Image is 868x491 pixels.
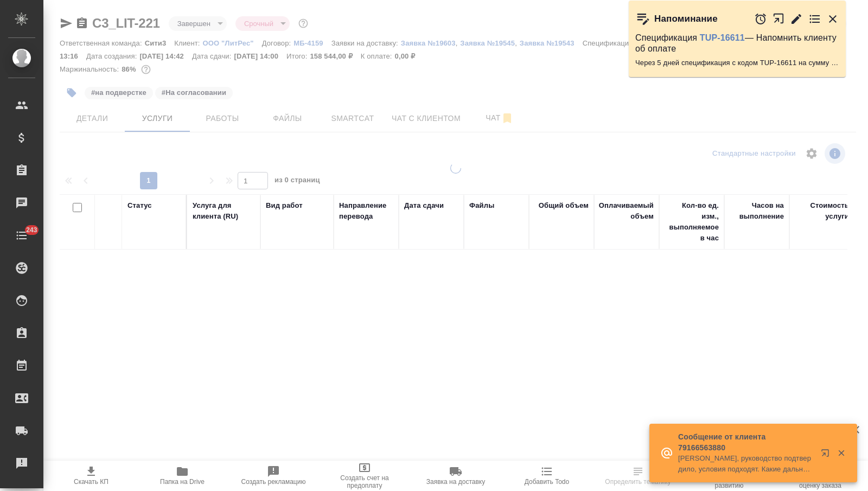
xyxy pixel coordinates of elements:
button: Заявка на доставку [410,461,501,491]
div: Часов на выполнение [730,200,784,222]
p: Сообщение от клиента 79166563880 [678,431,814,453]
span: Создать рекламацию [241,478,306,486]
div: Услуга для клиента (RU) [193,200,255,222]
button: Добавить Todo [501,461,592,491]
span: Создать счет на предоплату [325,474,404,489]
button: Определить тематику [592,461,684,491]
span: Папка на Drive [160,478,205,486]
span: Заявка на доставку [426,478,485,486]
span: 243 [20,225,44,235]
button: Создать рекламацию [228,461,319,491]
button: Перейти в todo [808,12,821,25]
span: Определить тематику [605,478,671,486]
div: Стоимость услуги [795,200,849,222]
button: Отложить [754,12,767,25]
button: Закрыть [830,448,852,458]
p: Спецификация — Напомнить клиенту об оплате [635,33,839,54]
a: TUP-16611 [700,33,745,42]
div: Направление перевода [339,200,393,222]
div: Вид работ [266,200,303,211]
button: Открыть в новой вкладке [814,442,840,468]
button: Закрыть [826,12,839,25]
div: Общий объем [539,200,589,211]
div: Файлы [469,200,494,211]
div: Оплачиваемый объем [599,200,654,222]
button: Открыть в новой вкладке [773,7,785,30]
p: [PERSON_NAME], руководство подтвердило, условия подходят. Какие дальнейшие действия? [678,453,814,475]
p: Напоминание [654,14,718,24]
p: Через 5 дней спецификация с кодом TUP-16611 на сумму 7562.86 RUB будет просрочена [635,58,839,68]
button: Редактировать [790,12,803,25]
span: Скачать КП [74,478,108,486]
button: Папка на Drive [137,461,228,491]
div: Кол-во ед. изм., выполняемое в час [665,200,719,244]
button: Скачать КП [46,461,137,491]
button: Создать счет на предоплату [319,461,410,491]
div: Дата сдачи [404,200,444,211]
a: 243 [3,222,41,249]
div: Статус [127,200,152,211]
span: Добавить Todo [525,478,569,486]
